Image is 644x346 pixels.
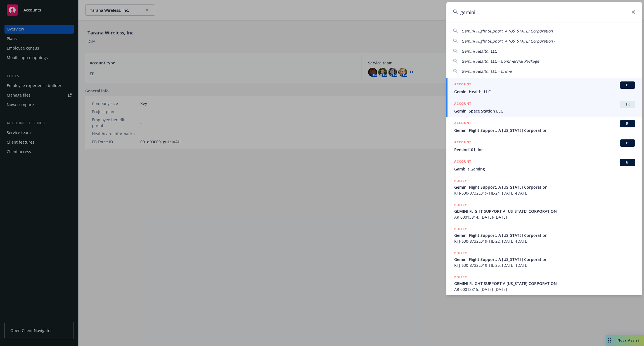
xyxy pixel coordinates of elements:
[461,48,497,54] span: Gemini Health, LLC
[454,274,467,280] h5: POLICY
[446,271,642,295] a: POLICYGEMINI FLIGHT SUPPORT A [US_STATE] CORPORATIONAR 00013815, [DATE]-[DATE]
[454,166,635,172] span: Gamblit Gaming
[461,38,555,44] span: Gemini Flight Support, A [US_STATE] Corporation -
[454,127,635,133] span: Gemini Flight Support, A [US_STATE] Corporation
[461,69,512,74] span: Gemini Health, LLC - Crime
[454,262,635,268] span: KTJ-630-8732L019-TIL-25, [DATE]-[DATE]
[454,208,635,214] span: GEMINI FLIGHT SUPPORT A [US_STATE] CORPORATION
[446,223,642,247] a: POLICYGemini Flight Support, A [US_STATE] CorporationKTJ-630-8732L019-TIL-22, [DATE]-[DATE]
[454,214,635,220] span: AR 00013814, [DATE]-[DATE]
[454,250,467,256] h5: POLICY
[454,108,635,114] span: Gemini Space Station LLC
[446,199,642,223] a: POLICYGEMINI FLIGHT SUPPORT A [US_STATE] CORPORATIONAR 00013814, [DATE]-[DATE]
[454,81,471,88] h5: ACCOUNT
[622,102,633,107] span: TR
[446,136,642,156] a: ACCOUNTBIRemind101, Inc.
[454,286,635,292] span: AR 00013815, [DATE]-[DATE]
[454,202,467,208] h5: POLICY
[454,232,635,238] span: Gemini Flight Support, A [US_STATE] Corporation
[454,256,635,262] span: Gemini Flight Support, A [US_STATE] Corporation
[446,98,642,117] a: ACCOUNTTRGemini Space Station LLC
[446,156,642,175] a: ACCOUNTBIGamblit Gaming
[454,159,471,165] h5: ACCOUNT
[454,238,635,244] span: KTJ-630-8732L019-TIL-22, [DATE]-[DATE]
[446,2,642,22] input: Search...
[454,280,635,286] span: GEMINI FLIGHT SUPPORT A [US_STATE] CORPORATION
[454,101,471,107] h5: ACCOUNT
[454,226,467,232] h5: POLICY
[461,59,539,64] span: Gemini Health, LLC - Commercial Package
[446,117,642,136] a: ACCOUNTBIGemini Flight Support, A [US_STATE] Corporation
[622,83,633,88] span: BI
[454,120,471,127] h5: ACCOUNT
[622,121,633,126] span: BI
[622,160,633,165] span: BI
[454,178,467,184] h5: POLICY
[454,89,635,95] span: Gemini Health, LLC
[454,190,635,196] span: KTJ-630-8732L019-TIL-24, [DATE]-[DATE]
[446,78,642,98] a: ACCOUNTBIGemini Health, LLC
[461,28,553,34] span: Gemini Flight Support, A [US_STATE] Corporation
[622,141,633,146] span: BI
[446,247,642,271] a: POLICYGemini Flight Support, A [US_STATE] CorporationKTJ-630-8732L019-TIL-25, [DATE]-[DATE]
[454,184,635,190] span: Gemini Flight Support, A [US_STATE] Corporation
[454,139,471,146] h5: ACCOUNT
[446,175,642,199] a: POLICYGemini Flight Support, A [US_STATE] CorporationKTJ-630-8732L019-TIL-24, [DATE]-[DATE]
[454,147,635,153] span: Remind101, Inc.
